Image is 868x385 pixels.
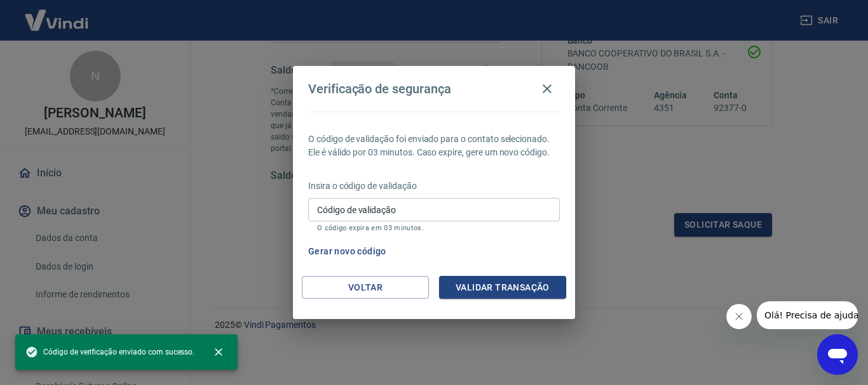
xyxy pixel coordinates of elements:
[757,301,858,329] iframe: Mensagem da empresa
[308,133,560,159] p: O código de validação foi enviado para o contato selecionado. Ele é válido por 03 minutos. Caso e...
[302,276,429,299] button: Voltar
[25,346,194,358] span: Código de verificação enviado com sucesso.
[303,240,391,263] button: Gerar novo código
[817,334,858,375] iframe: Botão para abrir a janela de mensagens
[8,9,107,19] span: Olá! Precisa de ajuda?
[205,338,233,366] button: close
[308,179,560,193] p: Insira o código de validação
[439,276,566,299] button: Validar transação
[726,304,752,329] iframe: Fechar mensagem
[317,224,551,232] p: O código expira em 03 minutos.
[308,81,451,96] h4: Verificação de segurança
